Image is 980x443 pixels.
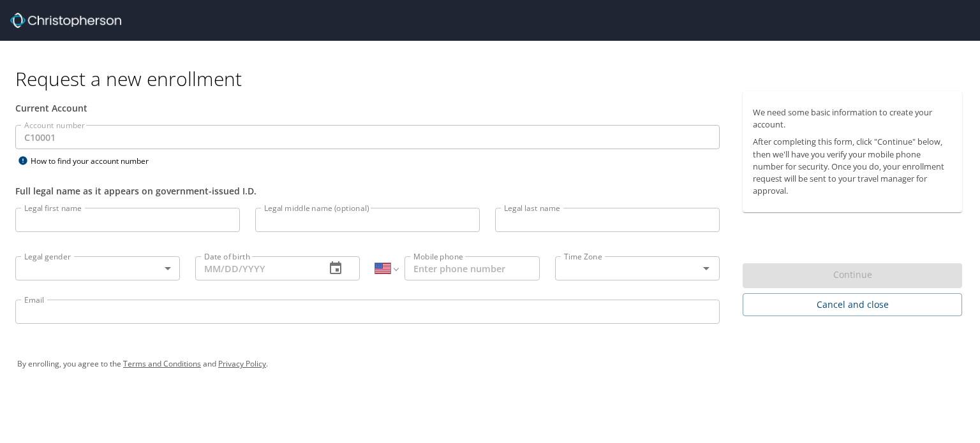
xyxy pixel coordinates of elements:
[15,101,720,115] div: Current Account
[15,256,180,280] div: ​
[405,256,540,280] input: Enter phone number
[17,348,963,380] div: By enrolling, you agree to the and .
[743,293,962,317] button: Cancel and close
[123,358,201,369] a: Terms and Conditions
[15,184,720,198] div: Full legal name as it appears on government-issued I.D.
[218,358,266,369] a: Privacy Policy
[697,259,715,277] button: Open
[195,256,315,280] input: MM/DD/YYYY
[753,136,952,197] p: After completing this form, click "Continue" below, then we'll have you verify your mobile phone ...
[15,153,175,169] div: How to find your account number
[753,297,952,313] span: Cancel and close
[15,66,972,91] h1: Request a new enrollment
[753,106,952,131] p: We need some basic information to create your account.
[10,13,121,28] img: cbt logo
